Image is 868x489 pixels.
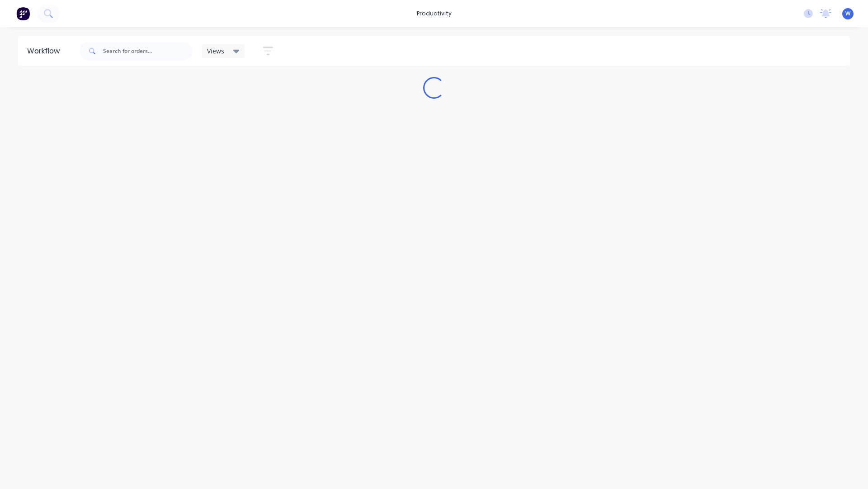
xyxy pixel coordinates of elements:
[207,46,224,56] span: Views
[103,42,193,60] input: Search for orders...
[27,46,64,57] div: Workflow
[412,7,456,20] div: productivity
[845,10,850,18] span: W
[16,7,30,20] img: Factory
